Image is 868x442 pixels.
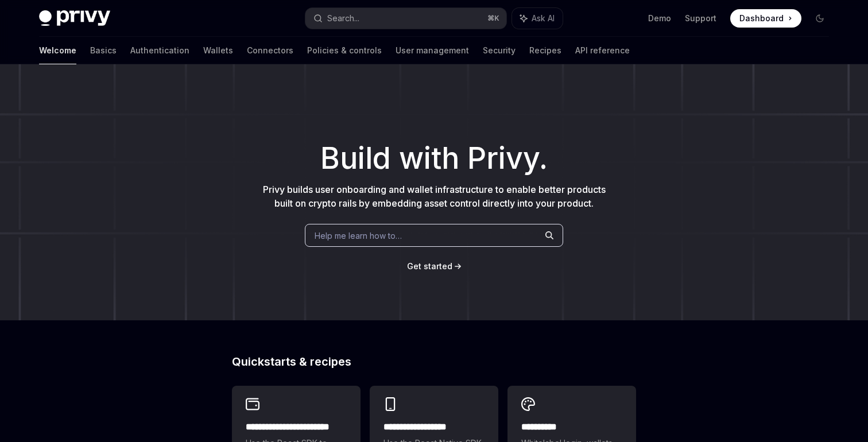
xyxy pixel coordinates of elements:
img: dark logo [39,10,110,26]
a: Recipes [529,37,561,64]
span: Build with Privy. [320,148,548,169]
a: Support [685,13,716,24]
a: Security [483,37,516,64]
button: Toggle dark mode [811,9,829,28]
span: Get started [407,261,452,271]
a: Demo [648,13,671,24]
span: Privy builds user onboarding and wallet infrastructure to enable better products built on crypto ... [263,184,606,209]
a: API reference [575,37,630,64]
span: ⌘ K [487,14,499,23]
button: Ask AI [512,8,563,29]
span: Dashboard [739,13,784,24]
div: Search... [327,11,359,25]
span: Ask AI [532,13,555,24]
a: Authentication [130,37,189,64]
a: Wallets [203,37,233,64]
a: Connectors [247,37,293,64]
a: User management [396,37,469,64]
a: Dashboard [730,9,801,28]
a: Basics [90,37,117,64]
span: Help me learn how to… [315,230,402,242]
button: Search...⌘K [305,8,506,29]
a: Welcome [39,37,76,64]
a: Get started [407,261,452,272]
span: Quickstarts & recipes [232,356,351,367]
a: Policies & controls [307,37,382,64]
